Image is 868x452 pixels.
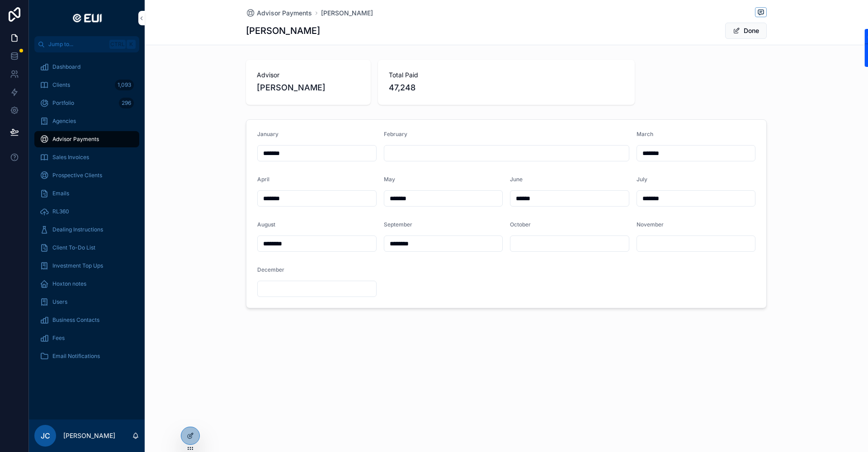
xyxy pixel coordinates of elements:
[52,262,103,269] span: Investment Top Ups
[34,294,139,310] a: Users
[34,330,139,346] a: Fees
[257,221,275,228] span: August
[637,131,653,137] span: March
[52,280,86,287] span: Hoxton notes
[257,266,284,273] span: December
[725,23,767,39] button: Done
[34,36,139,52] button: Jump to...CtrlK
[34,221,139,238] a: Dealing Instructions
[34,149,139,165] a: Sales Invoices
[34,77,139,93] a: Clients1,093
[52,81,70,89] span: Clients
[246,24,320,37] h1: [PERSON_NAME]
[69,11,104,25] img: App logo
[52,316,99,324] span: Business Contacts
[34,240,139,256] a: Client To-Do List
[48,41,106,48] span: Jump to...
[109,40,126,49] span: Ctrl
[637,221,664,228] span: November
[389,81,624,94] span: 47,248
[63,431,115,440] p: [PERSON_NAME]
[34,348,139,364] a: Email Notifications
[52,154,89,161] span: Sales Invoices
[52,136,99,143] span: Advisor Payments
[637,176,647,183] span: July
[384,176,395,183] span: May
[34,312,139,328] a: Business Contacts
[510,176,523,183] span: June
[52,63,80,71] span: Dashboard
[246,9,312,18] a: Advisor Payments
[52,99,74,107] span: Portfolio
[257,176,269,183] span: April
[34,185,139,202] a: Emails
[52,226,103,233] span: Dealing Instructions
[34,276,139,292] a: Hoxton notes
[127,41,135,48] span: K
[34,59,139,75] a: Dashboard
[34,203,139,220] a: RL360
[52,118,76,125] span: Agencies
[119,98,134,108] div: 296
[29,52,145,376] div: scrollable content
[34,258,139,274] a: Investment Top Ups
[52,353,100,360] span: Email Notifications
[52,190,69,197] span: Emails
[257,71,360,80] span: Advisor
[52,208,69,215] span: RL360
[34,95,139,111] a: Portfolio296
[34,131,139,147] a: Advisor Payments
[384,131,407,137] span: February
[41,430,50,441] span: JC
[389,71,624,80] span: Total Paid
[115,80,134,90] div: 1,093
[321,9,373,18] a: [PERSON_NAME]
[52,298,67,306] span: Users
[52,334,65,342] span: Fees
[52,172,102,179] span: Prospective Clients
[257,81,360,94] span: [PERSON_NAME]
[257,131,278,137] span: January
[52,244,95,251] span: Client To-Do List
[34,113,139,129] a: Agencies
[384,221,412,228] span: September
[34,167,139,184] a: Prospective Clients
[510,221,531,228] span: October
[257,9,312,18] span: Advisor Payments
